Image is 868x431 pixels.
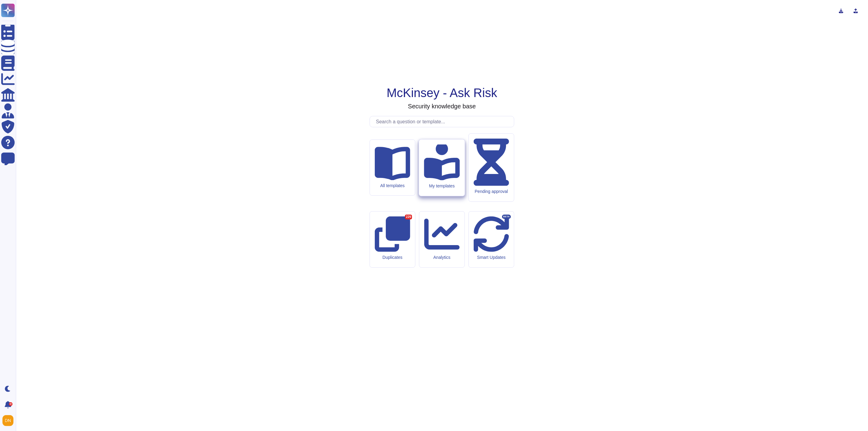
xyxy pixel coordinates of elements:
[373,116,514,127] input: Search a question or template...
[2,415,13,426] img: user
[375,183,410,188] div: All templates
[424,183,460,188] div: My templates
[1,414,18,427] button: user
[405,215,412,219] div: 229
[9,402,13,406] div: 9+
[408,103,476,110] h3: Security knowledge base
[387,85,497,100] h1: McKinsey - Ask Risk
[375,255,410,260] div: Duplicates
[474,255,509,260] div: Smart Updates
[502,215,511,219] div: BETA
[424,255,460,260] div: Analytics
[474,189,509,194] div: Pending approval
